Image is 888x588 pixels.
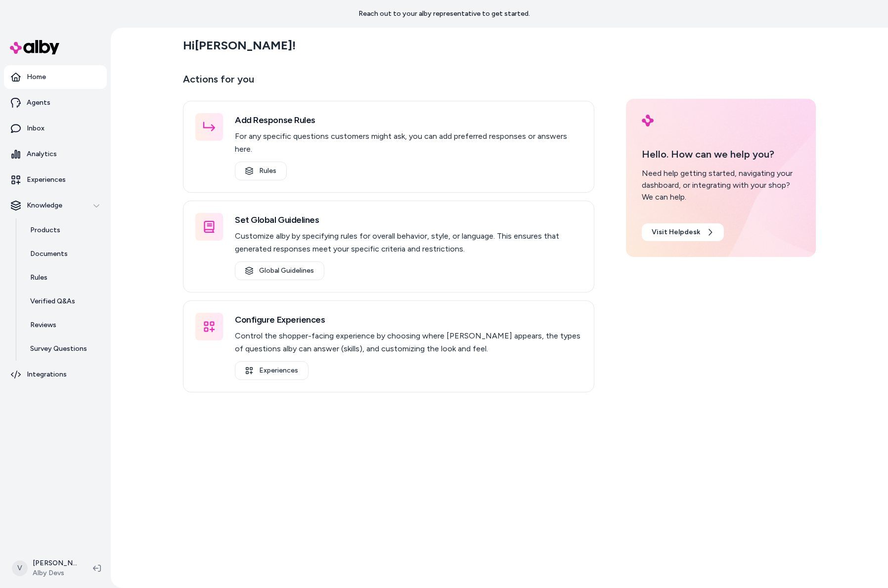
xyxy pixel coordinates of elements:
a: Visit Helpdesk [642,223,724,241]
a: Integrations [4,363,107,386]
h3: Configure Experiences [235,313,582,327]
h2: Hi [PERSON_NAME] ! [183,38,296,53]
p: Products [30,225,60,235]
p: Experiences [27,175,66,185]
a: Experiences [235,361,309,380]
p: Integrations [27,370,67,379]
p: Knowledge [27,201,62,210]
button: V[PERSON_NAME]Alby Devs [6,552,85,584]
a: Rules [20,266,107,290]
p: Control the shopper-facing experience by choosing where [PERSON_NAME] appears, the types of quest... [235,330,582,355]
a: Inbox [4,117,107,140]
p: Agents [27,98,50,108]
a: Documents [20,242,107,266]
a: Verified Q&As [20,290,107,313]
p: Documents [30,249,68,259]
p: [PERSON_NAME] [33,558,77,568]
h3: Add Response Rules [235,113,582,127]
a: Analytics [4,142,107,166]
p: Survey Questions [30,344,87,354]
p: Customize alby by specifying rules for overall behavior, style, or language. This ensures that ge... [235,230,582,255]
p: For any specific questions customers might ask, you can add preferred responses or answers here. [235,130,582,156]
p: Rules [30,273,47,283]
a: Products [20,218,107,242]
span: V [12,560,28,576]
div: Need help getting started, navigating your dashboard, or integrating with your shop? We can help. [642,168,800,203]
p: Actions for you [183,71,594,95]
a: Rules [235,162,287,180]
a: Reviews [20,313,107,337]
button: Knowledge [4,194,107,217]
a: Survey Questions [20,337,107,361]
p: Reach out to your alby representative to get started. [358,9,530,19]
h3: Set Global Guidelines [235,213,582,227]
a: Agents [4,91,107,115]
p: Inbox [27,124,44,133]
img: alby Logo [10,40,59,54]
p: Reviews [30,320,56,330]
p: Analytics [27,149,57,159]
a: Experiences [4,168,107,192]
p: Verified Q&As [30,296,75,306]
p: Hello. How can we help you? [642,147,800,162]
a: Home [4,65,107,89]
p: Home [27,72,46,82]
span: Alby Devs [33,568,77,578]
a: Global Guidelines [235,261,324,280]
img: alby Logo [642,115,654,126]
